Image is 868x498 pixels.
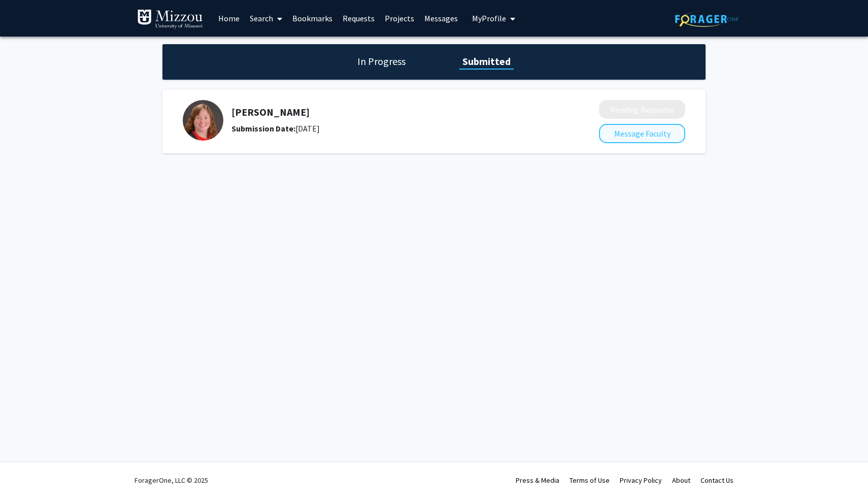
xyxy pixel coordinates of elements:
iframe: Chat [8,452,43,490]
img: ForagerOne Logo [675,11,739,27]
a: Messages [419,1,463,36]
button: Pending Response [599,100,685,119]
a: Projects [380,1,419,36]
a: Privacy Policy [620,476,662,485]
h1: Submitted [459,54,514,69]
a: Press & Media [516,476,559,485]
div: ForagerOne, LLC © 2025 [135,462,208,498]
a: Bookmarks [287,1,338,36]
a: Home [213,1,245,36]
h5: [PERSON_NAME] [231,106,545,118]
span: My Profile [472,13,506,23]
a: Search [245,1,287,36]
b: Submission Date: [231,123,295,134]
a: Message Faculty [599,128,685,139]
div: [DATE] [231,122,545,135]
h1: In Progress [354,54,409,69]
a: Terms of Use [570,476,610,485]
button: Message Faculty [599,124,685,143]
a: Contact Us [700,476,733,485]
img: University of Missouri Logo [137,9,203,29]
a: About [672,476,690,485]
a: Requests [338,1,380,36]
img: Profile Picture [183,100,223,141]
